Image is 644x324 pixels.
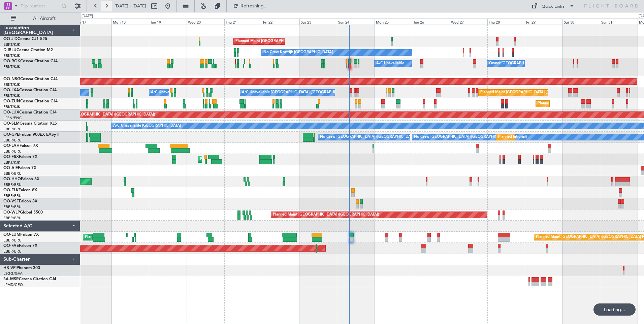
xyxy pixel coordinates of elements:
div: Planned Maint [GEOGRAPHIC_DATA] ([GEOGRAPHIC_DATA] National) [498,132,620,142]
span: OO-GPE [3,133,19,137]
span: OO-HHO [3,177,21,181]
span: HB-VPI [3,266,17,270]
span: OO-LUM [3,233,20,237]
a: EBBR/BRU [3,182,22,187]
div: Sat 23 [299,19,337,25]
div: Planned Maint [GEOGRAPHIC_DATA] ([GEOGRAPHIC_DATA]) [235,36,342,46]
span: OO-FAE [3,244,19,248]
div: Sun 24 [337,19,375,25]
a: OO-LUMFalcon 7X [3,233,39,237]
span: OO-ZUN [3,99,20,103]
div: Owner [GEOGRAPHIC_DATA]-[GEOGRAPHIC_DATA] [489,59,580,69]
div: Planned Maint Kortrijk-[GEOGRAPHIC_DATA] [538,99,616,109]
div: Mon 25 [375,19,412,25]
span: OO-JID [3,37,18,41]
a: EBKT/KJK [3,160,20,165]
span: OO-LXA [3,88,19,92]
a: EBBR/BRU [3,171,22,176]
span: OO-ELK [3,188,19,192]
a: OO-JIDCessna CJ1 525 [3,37,47,41]
div: Planned Maint [GEOGRAPHIC_DATA] ([GEOGRAPHIC_DATA] National) [480,88,602,98]
span: OO-ROK [3,59,20,63]
span: D-IBLU [3,48,17,52]
a: OO-HHOFalcon 8X [3,177,39,181]
a: EBBR/BRU [3,204,22,209]
div: Quick Links [542,3,565,10]
div: Tue 26 [412,19,450,25]
div: A/C Unavailable [GEOGRAPHIC_DATA] ([GEOGRAPHIC_DATA] National) [242,88,367,98]
div: Sun 31 [600,19,638,25]
a: D-IBLUCessna Citation M2 [3,48,53,52]
a: OO-GPEFalcon 900EX EASy II [3,133,59,137]
div: Tue 19 [149,19,187,25]
div: A/C Unavailable [376,59,404,69]
span: OO-WLP [3,210,20,215]
a: EBKT/KJK [3,93,20,98]
div: No Crew Kortrijk-[GEOGRAPHIC_DATA] [263,47,333,58]
span: All Aircraft [18,16,71,21]
span: OO-NSG [3,77,20,81]
a: LSGG/GVA [3,271,23,276]
a: EBBR/BRU [3,238,22,243]
input: Trip Number [21,1,59,11]
a: LFMD/CEQ [3,282,23,287]
span: OO-AIE [3,166,18,170]
a: 3A-MSRCessna Citation CJ4 [3,277,56,281]
span: OO-VSF [3,199,19,203]
a: EBKT/KJK [3,64,20,69]
span: OO-SLM [3,122,20,126]
a: EBBR/BRU [3,216,22,221]
span: Refreshing... [240,4,268,8]
div: Sat 30 [562,19,600,25]
a: EBBR/BRU [3,138,22,143]
a: LFSN/ENC [3,116,22,121]
a: EBBR/BRU [3,249,22,254]
a: EBKT/KJK [3,53,20,58]
a: OO-SLMCessna Citation XLS [3,122,57,126]
div: Planned Maint [GEOGRAPHIC_DATA] ([GEOGRAPHIC_DATA]) [273,210,379,220]
a: OO-WLPGlobal 5500 [3,210,43,215]
a: OO-ELKFalcon 8X [3,188,37,192]
div: Planned Maint Kortrijk-[GEOGRAPHIC_DATA] [200,154,279,164]
a: OO-LXACessna Citation CJ4 [3,88,57,92]
div: Fri 22 [262,19,299,25]
div: Thu 21 [224,19,262,25]
span: OO-FSX [3,155,19,159]
div: A/C Unavailable [GEOGRAPHIC_DATA] ([GEOGRAPHIC_DATA] National) [151,88,276,98]
button: Refreshing... [230,1,270,11]
div: [DATE] [82,13,93,19]
a: OO-ROKCessna Citation CJ4 [3,59,58,63]
a: EBKT/KJK [3,42,20,47]
a: OO-LAHFalcon 7X [3,144,38,148]
a: EBKT/KJK [3,82,20,87]
div: Wed 27 [450,19,487,25]
span: OO-LUX [3,110,19,115]
a: OO-AIEFalcon 7X [3,166,36,170]
div: Planned Maint [GEOGRAPHIC_DATA] ([GEOGRAPHIC_DATA]) [49,110,155,120]
a: EBBR/BRU [3,127,22,132]
div: Wed 20 [187,19,224,25]
a: EBBR/BRU [3,149,22,154]
div: Planned Maint [GEOGRAPHIC_DATA] ([GEOGRAPHIC_DATA] National) [85,232,207,242]
a: EBKT/KJK [3,104,20,109]
a: OO-FAEFalcon 7X [3,244,37,248]
a: OO-ZUNCessna Citation CJ4 [3,99,58,103]
a: EBBR/BRU [3,193,22,198]
div: No Crew [GEOGRAPHIC_DATA] ([GEOGRAPHIC_DATA] National) [414,132,527,142]
div: Mon 18 [111,19,149,25]
div: Thu 28 [487,19,525,25]
div: Sun 17 [74,19,111,25]
a: OO-LUXCessna Citation CJ4 [3,110,57,115]
button: All Aircraft [7,13,73,24]
a: OO-FSXFalcon 7X [3,155,37,159]
div: No Crew [GEOGRAPHIC_DATA] ([GEOGRAPHIC_DATA] National) [320,132,433,142]
a: OO-NSGCessna Citation CJ4 [3,77,58,81]
span: OO-LAH [3,144,20,148]
button: Quick Links [528,1,578,11]
div: Loading... [593,303,636,316]
span: 3A-MSR [3,277,19,281]
div: Fri 29 [525,19,562,25]
a: OO-VSFFalcon 8X [3,199,37,203]
a: HB-VPIPhenom 300 [3,266,40,270]
div: A/C Unavailable [GEOGRAPHIC_DATA] [113,121,181,131]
